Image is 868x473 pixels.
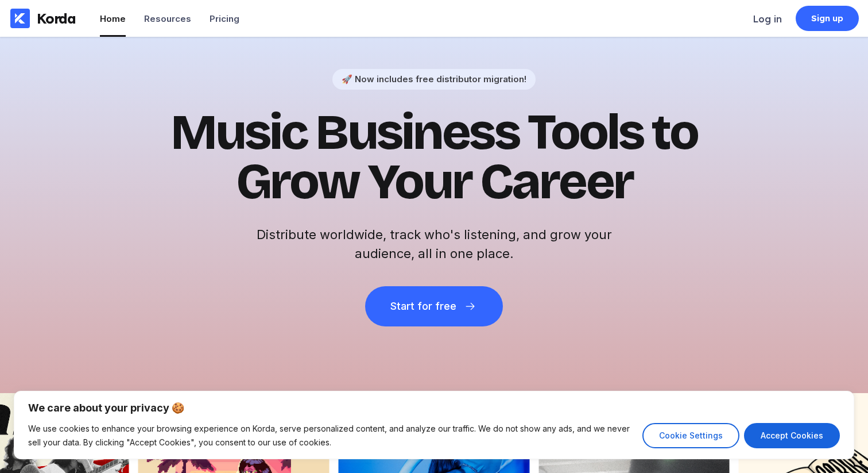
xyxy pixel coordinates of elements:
[28,422,634,449] p: We use cookies to enhance your browsing experience on Korda, serve personalized content, and anal...
[153,108,715,207] h1: Music Business Tools to Grow Your Career
[811,13,844,24] div: Sign up
[250,225,618,263] h2: Distribute worldwide, track who's listening, and grow your audience, all in one place.
[796,6,859,31] a: Sign up
[390,301,456,312] div: Start for free
[210,13,239,24] div: Pricing
[642,423,739,448] button: Cookie Settings
[100,13,126,24] div: Home
[37,10,76,27] div: Korda
[342,74,526,84] div: 🚀 Now includes free distributor migration!
[365,286,503,326] button: Start for free
[744,423,840,448] button: Accept Cookies
[144,13,191,24] div: Resources
[753,13,782,25] div: Log in
[28,401,840,415] p: We care about your privacy 🍪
